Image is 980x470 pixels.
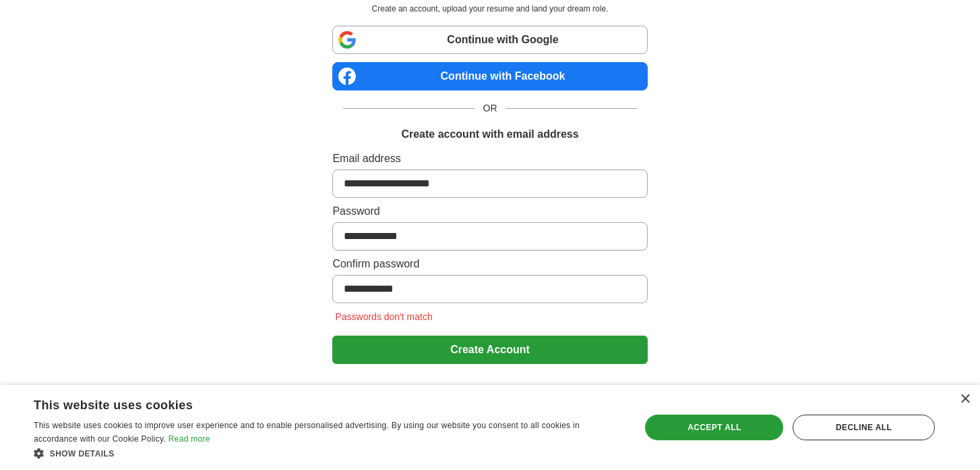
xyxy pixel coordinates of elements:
[475,101,506,115] span: OR
[34,393,589,413] div: This website uses cookies
[332,203,647,219] label: Password
[50,449,115,459] span: Show details
[401,126,578,142] h1: Create account with email address
[332,336,647,364] button: Create Account
[332,311,435,322] span: Passwords don't match
[332,256,647,272] label: Confirm password
[332,62,647,90] a: Continue with Facebook
[335,3,644,15] p: Create an account, upload your resume and land your dream role.
[645,415,783,440] div: Accept all
[332,26,647,54] a: Continue with Google
[169,434,210,444] a: Read more, opens a new window
[332,151,647,167] label: Email address
[34,446,623,460] div: Show details
[793,415,935,440] div: Decline all
[960,394,970,404] div: Close
[34,421,580,444] span: This website uses cookies to improve user experience and to enable personalised advertising. By u...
